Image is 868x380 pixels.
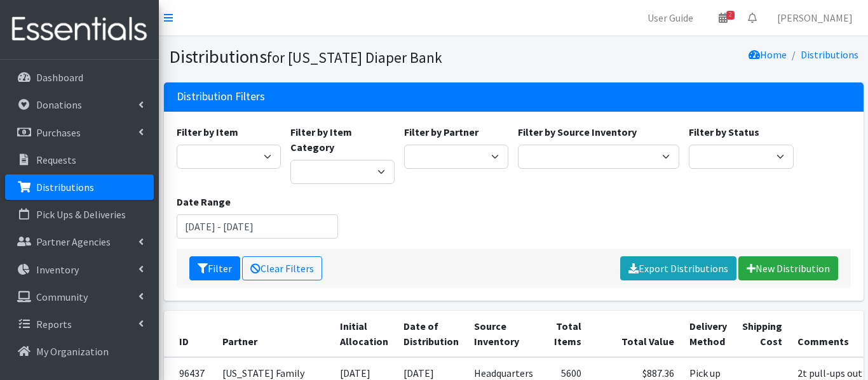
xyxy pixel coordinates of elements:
th: Total Value [589,311,682,357]
p: Donations [36,98,82,111]
a: Inventory [5,257,154,282]
label: Date Range [177,194,231,209]
th: ID [164,311,215,357]
th: Initial Allocation [332,311,396,357]
a: Pick Ups & Deliveries [5,202,154,227]
a: My Organization [5,339,154,364]
th: Delivery Method [682,311,735,357]
a: [PERSON_NAME] [767,5,863,30]
th: Date of Distribution [396,311,466,357]
img: HumanEssentials [5,8,154,51]
a: Donations [5,92,154,117]
th: Source Inventory [466,311,541,357]
p: Purchases [36,126,81,139]
th: Total Items [541,311,589,357]
a: Export Distributions [620,256,736,280]
label: Filter by Partner [404,124,478,140]
a: Clear Filters [242,256,322,280]
a: New Distribution [738,256,838,280]
p: Dashboard [36,71,83,84]
h3: Distribution Filters [177,90,265,103]
label: Filter by Item [177,124,238,140]
a: Reports [5,311,154,337]
p: Community [36,291,88,303]
p: My Organization [36,345,109,358]
a: Dashboard [5,65,154,90]
a: Home [749,48,787,61]
p: Distributions [36,181,94,193]
label: Filter by Source Inventory [518,124,637,140]
p: Reports [36,318,72,331]
a: Community [5,284,154,310]
a: User Guide [637,5,703,30]
h1: Distributions [169,46,509,68]
label: Filter by Status [689,124,759,140]
p: Inventory [36,263,79,276]
a: Requests [5,147,154,173]
p: Pick Ups & Deliveries [36,208,126,221]
label: Filter by Item Category [290,124,395,155]
p: Partner Agencies [36,235,111,248]
th: Partner [215,311,332,357]
p: Requests [36,154,76,166]
span: 2 [726,11,735,20]
a: Partner Agencies [5,229,154,254]
a: Purchases [5,120,154,145]
input: January 1, 2011 - December 31, 2011 [177,214,338,239]
button: Filter [189,256,240,280]
a: Distributions [5,174,154,200]
a: Distributions [801,48,858,61]
a: 2 [709,5,738,30]
small: for [US_STATE] Diaper Bank [267,48,442,67]
th: Shipping Cost [735,311,790,357]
